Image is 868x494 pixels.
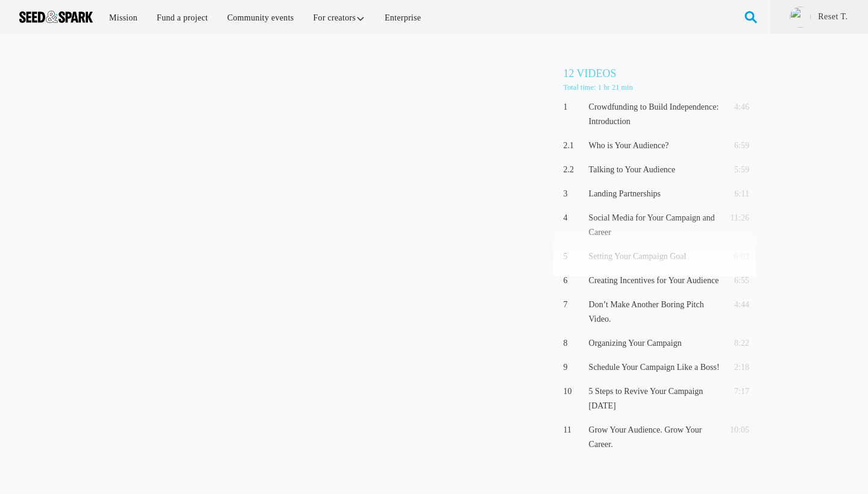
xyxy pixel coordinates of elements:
[563,163,583,177] p: 2.2
[790,7,811,28] img: ACg8ocLkAMF7GHGk8ELpzAQyoIlqsdD8W0kLk3AIu1_kUVJF8PLZZA=s96-c
[589,187,720,201] p: Landing Partnerships
[724,249,749,264] p: 6:03
[563,249,583,264] p: 5
[563,360,583,375] p: 9
[724,211,749,225] p: 11:26
[589,139,720,153] p: Who is Your Audience?
[724,139,749,153] p: 6:59
[724,100,749,114] p: 4:46
[589,360,720,375] p: Schedule Your Campaign Like a Boss!
[376,5,429,31] a: Enterprise
[589,384,720,413] p: 5 Steps to Revive Your Campaign [DATE]
[724,298,749,312] p: 4:44
[563,65,762,82] h5: 12 Videos
[563,274,583,288] p: 6
[589,211,720,240] p: Social Media for Your Campaign and Career
[724,187,749,201] p: 6:11
[563,211,583,225] p: 4
[563,187,583,201] p: 3
[589,423,720,452] p: Grow Your Audience. Grow Your Career.
[724,423,749,437] p: 10:05
[148,5,216,31] a: Fund a project
[219,5,303,31] a: Community events
[563,423,583,437] p: 11
[563,139,583,153] p: 2.1
[563,82,762,93] p: Total time: 1 hr 21 min
[563,298,583,312] p: 7
[724,384,749,399] p: 7:17
[724,274,749,288] p: 6:55
[589,336,720,351] p: Organizing Your Campaign
[563,384,583,399] p: 10
[589,100,720,129] p: Crowdfunding to Build Independence: Introduction
[589,274,720,288] p: Creating Incentives for Your Audience
[589,298,720,327] p: Don’t Make Another Boring Pitch Video.
[589,249,720,264] p: Setting Your Campaign Goal
[724,163,749,177] p: 5:59
[724,360,749,375] p: 2:18
[305,5,374,31] a: For creators
[817,11,849,23] a: Reset T.
[19,11,93,23] img: Seed amp; Spark
[563,100,583,114] p: 1
[101,5,146,31] a: Mission
[563,336,583,351] p: 8
[724,336,749,351] p: 8:22
[589,163,720,177] p: Talking to Your Audience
